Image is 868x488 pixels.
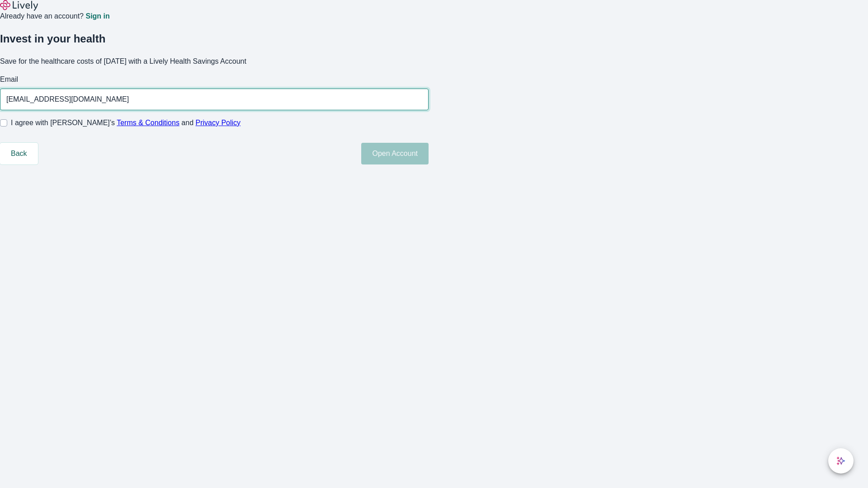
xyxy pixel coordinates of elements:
[196,119,241,127] a: Privacy Policy
[836,456,845,465] svg: Lively AI Assistant
[11,117,241,128] span: I agree with [PERSON_NAME]’s and
[85,13,109,20] a: Sign in
[828,448,854,474] button: chat
[117,119,179,127] a: Terms & Conditions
